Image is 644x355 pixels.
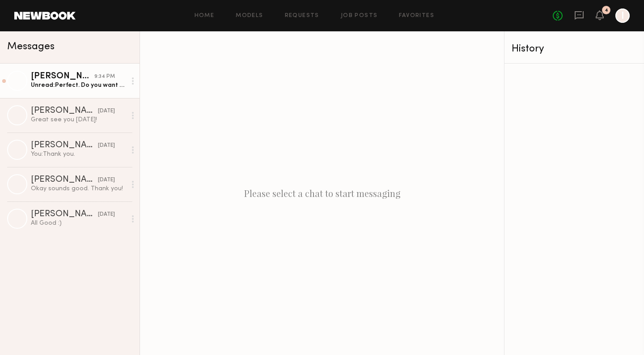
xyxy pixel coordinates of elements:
[7,42,55,52] span: Messages
[94,73,115,81] div: 9:34 PM
[31,219,126,227] div: All Good :)
[512,44,637,54] div: History
[31,184,126,193] div: Okay sounds good. Thank you!
[31,72,94,81] div: [PERSON_NAME]
[31,210,98,219] div: [PERSON_NAME]
[140,31,504,355] div: Please select a chat to start messaging
[341,13,378,19] a: Job Posts
[195,13,215,19] a: Home
[31,175,98,184] div: [PERSON_NAME]
[31,115,126,124] div: Great see you [DATE]!
[31,81,126,90] div: Unread: Perfect. Do you want me to get a fresh manicure?
[605,8,608,13] div: 4
[31,150,126,158] div: You: Thank you.
[98,210,115,219] div: [DATE]
[285,13,319,19] a: Requests
[31,141,98,150] div: [PERSON_NAME]
[31,107,98,115] div: [PERSON_NAME]
[236,13,263,19] a: Models
[98,107,115,115] div: [DATE]
[399,13,434,19] a: Favorites
[98,176,115,184] div: [DATE]
[615,9,630,23] a: I
[98,141,115,150] div: [DATE]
